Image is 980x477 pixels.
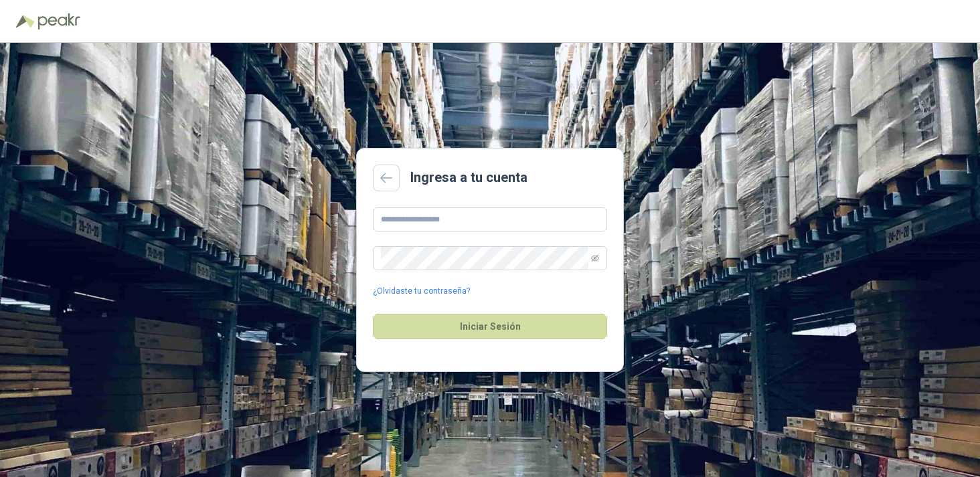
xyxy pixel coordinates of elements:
span: eye-invisible [591,254,599,262]
a: ¿Olvidaste tu contraseña? [373,285,470,298]
button: Iniciar Sesión [373,314,607,339]
img: Logo [16,15,35,28]
h2: Ingresa a tu cuenta [410,167,527,188]
img: Peakr [37,13,80,29]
